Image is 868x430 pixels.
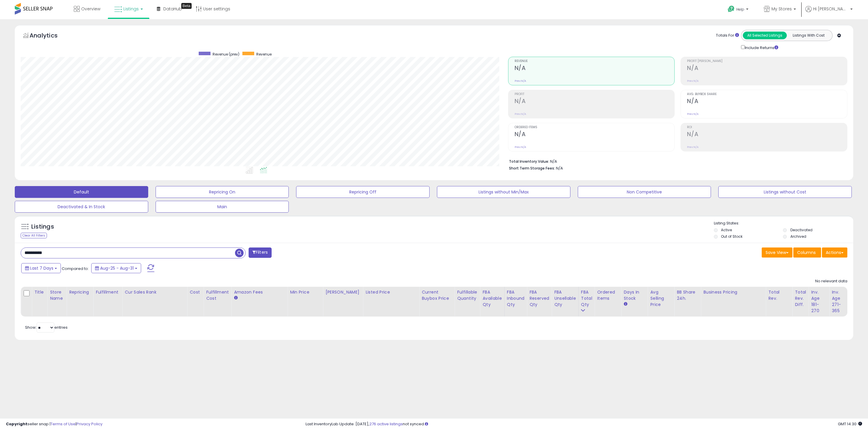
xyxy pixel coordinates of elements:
span: Overview [81,6,100,12]
div: FBA Available Qty [482,289,502,308]
div: Amazon Fees [234,289,285,295]
i: Get Help [727,5,735,13]
a: Hi [PERSON_NAME] [805,6,853,19]
div: Clear All Filters [21,233,47,238]
div: Inv. Age 181-270 [811,289,827,314]
div: FBA Total Qty [581,289,592,308]
span: Show: entries [25,325,68,330]
button: Aug-25 - Aug-31 [91,263,141,273]
button: Deactivated & In Stock [15,201,148,213]
button: Last 7 Days [21,263,61,273]
div: Cur Sales Rank [125,289,185,295]
div: Total Rev. [768,289,790,302]
span: Avg. Buybox Share [687,93,847,96]
label: Archived [790,234,806,239]
button: Main [156,201,289,213]
button: Filters [249,247,272,258]
div: FBA Reserved Qty [529,289,549,308]
div: Include Returns [737,44,785,51]
div: Avg Selling Price [650,289,672,308]
div: Repricing [69,289,91,295]
div: Store Name [50,289,64,302]
button: Listings With Cost [787,32,831,39]
div: Fulfillment [96,289,120,295]
small: Prev: N/A [515,79,526,83]
div: FBA inbound Qty [507,289,525,308]
span: Compared to: [62,266,89,271]
div: Tooltip anchor [181,3,192,9]
span: Profit [515,93,675,96]
small: Prev: N/A [687,145,699,149]
div: Fulfillment Cost [206,289,229,302]
span: My Stores [771,6,792,12]
h2: N/A [515,65,675,73]
h5: Listings [31,223,54,231]
button: Repricing On [156,186,289,198]
span: Revenue (prev) [213,52,239,57]
b: Short Term Storage Fees: [509,166,555,171]
button: Listings without Cost [718,186,852,198]
div: Title [34,289,45,295]
h2: N/A [687,131,847,139]
h2: N/A [515,98,675,106]
div: FBA Unsellable Qty [554,289,576,308]
span: DataHub [163,6,182,12]
button: Default [15,186,148,198]
div: Business Pricing [703,289,763,295]
button: Listings without Min/Max [437,186,570,198]
small: Prev: N/A [687,79,699,83]
div: Days In Stock [624,289,645,302]
div: Cost [190,289,201,295]
span: ROI [687,126,847,129]
div: Total Rev. Diff. [795,289,806,308]
span: Help [736,7,744,12]
button: Columns [793,247,821,258]
div: Ordered Items [597,289,619,302]
label: Active [721,227,732,232]
div: Fulfillable Quantity [457,289,477,302]
span: Aug-25 - Aug-31 [100,265,134,271]
h2: N/A [515,131,675,139]
div: Listed Price [366,289,417,295]
div: BB Share 24h. [677,289,698,302]
button: Actions [822,247,847,258]
b: Total Inventory Value: [509,159,549,164]
label: Out of Stock [721,234,743,239]
button: Save View [762,247,792,258]
div: Min Price [290,289,320,295]
small: Amazon Fees. [234,295,237,301]
span: Revenue [256,52,272,57]
div: Inv. Age 271-365 [832,289,847,314]
h5: Analytics [30,31,69,41]
div: [PERSON_NAME] [325,289,360,295]
li: N/A [509,157,843,164]
small: Days In Stock. [624,302,627,307]
button: Repricing Off [296,186,430,198]
div: Current Buybox Price [422,289,452,302]
span: Hi [PERSON_NAME] [813,6,849,12]
span: Profit [PERSON_NAME] [687,60,847,63]
span: Listings [123,6,139,12]
label: Deactivated [790,227,812,232]
span: Last 7 Days [30,265,53,271]
button: All Selected Listings [743,32,787,39]
small: Prev: N/A [515,145,526,149]
div: Totals For [716,33,739,38]
p: Listing States: [714,221,854,226]
span: Columns [797,250,816,255]
small: Prev: N/A [515,112,526,116]
h2: N/A [687,98,847,106]
small: Prev: N/A [687,112,699,116]
a: Help [723,1,754,19]
span: Ordered Items [515,126,675,129]
div: No relevant data [815,278,847,284]
button: Non Competitive [578,186,711,198]
span: Revenue [515,60,675,63]
span: N/A [556,165,563,171]
h2: N/A [687,65,847,73]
